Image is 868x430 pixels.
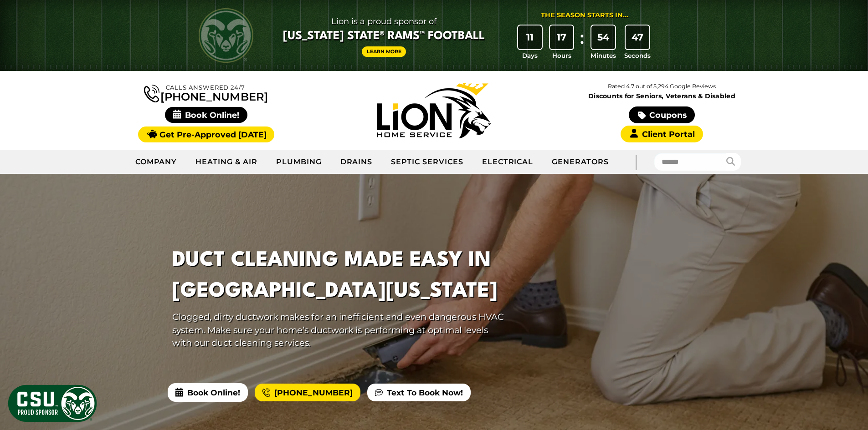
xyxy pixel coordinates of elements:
a: [PHONE_NUMBER] [255,384,360,402]
div: 17 [550,25,574,49]
a: Client Portal [621,126,703,142]
span: Seconds [624,51,651,60]
a: [PHONE_NUMBER] [144,83,268,102]
img: CSU Sponsor Badge [7,384,98,423]
div: 47 [626,25,649,49]
div: | [618,150,654,174]
a: Septic Services [382,151,473,173]
div: : [577,25,586,61]
a: Plumbing [267,151,331,173]
a: Learn More [362,46,406,57]
a: Heating & Air [186,151,267,173]
span: Lion is a proud sponsor of [283,14,485,29]
span: Book Online! [165,107,247,123]
span: Book Online! [168,383,248,401]
a: Get Pre-Approved [DATE] [138,126,274,142]
div: The Season Starts in... [541,10,628,20]
span: [US_STATE] State® Rams™ Football [283,29,485,44]
img: CSU Rams logo [199,8,253,63]
span: Discounts for Seniors, Veterans & Disabled [550,93,774,99]
span: Minutes [591,51,616,60]
p: Rated 4.7 out of 5,294 Google Reviews [548,81,776,91]
a: Company [126,151,187,173]
img: Lion Home Service [377,83,491,138]
div: 11 [518,25,542,49]
p: Clogged, dirty ductwork makes for an inefficient and even dangerous HVAC system. Make sure your h... [172,310,504,349]
a: Generators [543,151,618,173]
a: Electrical [473,151,543,173]
h1: Duct Cleaning Made Easy In [GEOGRAPHIC_DATA][US_STATE] [172,245,504,306]
a: Coupons [629,106,694,123]
div: 54 [591,25,615,49]
a: Drains [331,151,382,173]
span: Days [522,51,538,60]
span: Hours [552,51,571,60]
a: Text To Book Now! [367,384,471,402]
